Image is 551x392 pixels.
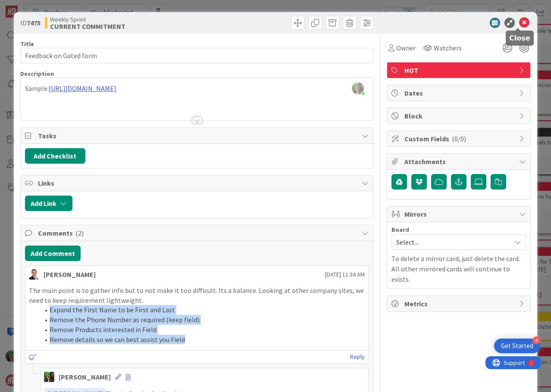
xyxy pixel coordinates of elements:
[59,372,111,382] div: [PERSON_NAME]
[501,342,533,350] div: Get Started
[25,246,81,261] button: Add Comment
[27,19,41,27] b: 7475
[39,335,365,345] li: Remove details so we can best assist you Field
[452,134,466,143] span: ( 0/0 )
[404,111,515,121] span: Block
[39,305,365,315] li: Expand the First Name to be First and Last
[38,228,357,238] span: Comments
[434,43,462,53] span: Watchers
[75,229,84,237] span: ( 2 )
[20,40,34,48] label: Title
[532,336,540,344] div: 4
[25,196,72,211] button: Add Link
[18,1,39,12] span: Support
[45,3,47,10] div: 1
[38,178,357,188] span: Links
[404,88,515,98] span: Dates
[404,65,515,75] span: HOT
[39,325,365,335] li: Remove Products interested in Field
[494,339,540,353] div: Open Get Started checklist, remaining modules: 4
[25,148,85,164] button: Add Checklist
[404,299,515,309] span: Metrics
[29,269,39,280] img: SL
[50,16,125,23] span: Weekly Sprint
[391,253,526,284] p: To delete a mirror card, just delete the card. All other mirrored cards will continue to exists.
[20,48,373,63] input: type card name here...
[325,270,365,279] span: [DATE] 11:34 AM
[350,352,365,362] a: Reply
[50,23,125,30] b: CURRENT COMMITMENT
[44,269,96,280] div: [PERSON_NAME]
[352,82,364,94] img: zMbp8UmSkcuFrGHA6WMwLokxENeDinhm.jpg
[25,84,369,93] p: Sample:
[38,131,357,141] span: Tasks
[20,70,54,78] span: Description
[44,372,54,382] img: SL
[39,315,365,325] li: Remove the Phone Number as required (keep field)
[509,34,530,42] h5: Close
[404,209,515,219] span: Mirrors
[49,84,116,93] a: [URL][DOMAIN_NAME]
[404,134,515,144] span: Custom Fields
[404,156,515,167] span: Attachments
[29,286,365,305] p: The main point is to gather info but to not make it too difficult. Its a balance. Looking at othe...
[20,18,41,28] span: ID
[396,236,507,248] span: Select...
[396,43,416,53] span: Owner
[391,227,409,233] span: Board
